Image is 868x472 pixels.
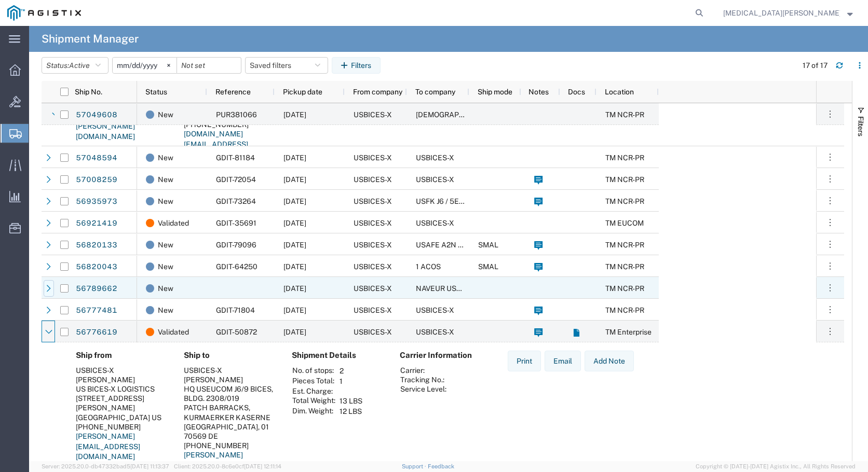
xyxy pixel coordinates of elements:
th: Carrier: [400,366,447,375]
span: USBICES-X [416,328,454,336]
span: Active [69,61,90,70]
span: USBICES-X [354,284,392,293]
div: [PERSON_NAME] [184,375,275,384]
span: USBICES-X [354,328,392,336]
span: TM NCR-PR [605,262,644,271]
div: 17 of 17 [803,60,828,71]
th: Dim. Weight: [292,406,336,417]
span: GDIT-72054 [216,175,256,184]
a: Feedback [428,463,454,469]
th: Total Weight: [292,396,336,406]
span: Copyright © [DATE]-[DATE] Agistix Inc., All Rights Reserved [696,462,856,471]
button: Status:Active [42,57,108,74]
h4: Carrier Information [400,351,483,360]
span: 09/18/2025 [283,262,306,271]
th: Tracking No.: [400,375,447,384]
span: 09/25/2025 [283,241,306,249]
span: New [158,104,173,126]
span: Ship No. [75,88,102,96]
a: Support [402,463,428,469]
span: Validated [158,321,189,343]
span: TM NCR-PR [605,154,644,162]
span: Filters [857,116,865,136]
button: Add Note [585,351,634,371]
a: 57049608 [75,107,118,123]
span: USBICES-X [416,154,454,162]
div: USBICES-X [184,366,275,375]
span: USAFE A2N USBICES-X (EUCOM) [416,241,528,249]
span: Alexia Massiah-Alexis [723,7,840,19]
span: USBICES-X [416,175,454,184]
div: HQ USEUCOM J6/9 BICES, BLDG. 2308/019 [184,384,275,403]
span: Pickup date [283,88,322,96]
span: 10/16/2025 [283,110,306,119]
span: TM EUCOM [605,219,644,227]
th: No. of stops: [292,366,336,376]
span: 09/29/2025 [283,197,306,205]
span: TM Enterprise [605,328,652,336]
div: USBICES-X [76,366,167,375]
a: 56777481 [75,302,118,319]
th: Pieces Total: [292,376,336,386]
a: 56776619 [75,324,118,341]
span: New [158,169,173,190]
span: 1 ACOS [416,262,441,271]
span: USBICES-X [354,110,392,119]
input: Not set [177,58,241,73]
span: USFK J6 / 5EK325 KOAM [416,197,501,205]
span: 10/03/2025 [283,328,306,336]
div: [GEOGRAPHIC_DATA] US [76,413,167,422]
img: logo [7,5,81,21]
span: From company [353,88,402,96]
td: 1 [336,376,366,386]
span: NAVEUR USBICES-X (EUCOM) [416,284,517,293]
span: USBICES-X [354,175,392,184]
span: TM NCR-PR [605,284,644,293]
span: GDIT-73264 [216,197,256,205]
span: Docs [568,88,585,96]
td: 13 LBS [336,396,366,406]
a: 56820133 [75,237,118,254]
span: To company [415,88,455,96]
span: New [158,277,173,299]
div: [PHONE_NUMBER] [76,422,167,432]
span: USBICES-X [354,197,392,205]
a: 57008259 [75,172,118,188]
span: USBICES-X [354,241,392,249]
span: Server: 2025.20.0-db47332bad5 [42,463,169,469]
span: 10/07/2025 [283,154,306,162]
a: [PERSON_NAME][EMAIL_ADDRESS][PERSON_NAME][DOMAIN_NAME] [76,102,140,141]
span: GDIT-35691 [216,219,256,227]
a: 57048594 [75,150,118,166]
span: USBICES-X [354,306,392,314]
span: Reference [215,88,251,96]
h4: Shipment Manager [42,26,139,52]
div: US BICES-X LOGISTICS [76,384,167,394]
th: Est. Charge: [292,386,336,396]
a: 56921419 [75,215,118,232]
span: Ship mode [478,88,512,96]
span: New [158,256,173,277]
span: USBICES-X [354,262,392,271]
div: [PERSON_NAME] [76,375,167,384]
span: TM NCR-PR [605,241,644,249]
span: GDIT-50872 [216,328,257,336]
span: TM NCR-PR [605,306,644,314]
td: 12 LBS [336,406,366,417]
span: USBICES-X [416,306,454,314]
span: TM NCR-PR [605,175,644,184]
span: New [158,147,173,169]
input: Not set [113,58,177,73]
a: 56820043 [75,259,118,275]
span: Location [605,88,634,96]
div: [STREET_ADDRESS][PERSON_NAME] [76,394,167,412]
span: TM NCR-PR [605,110,644,119]
span: Status [145,88,167,96]
span: GDIT-64250 [216,262,257,271]
div: PATCH BARRACKS, KURMAERKER KASERNE [184,403,275,422]
span: USBICES-X [354,219,392,227]
span: TM NCR-PR [605,197,644,205]
a: 56789662 [75,281,118,297]
span: 10/03/2025 [283,306,306,314]
span: 09/11/2025 [283,284,306,293]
